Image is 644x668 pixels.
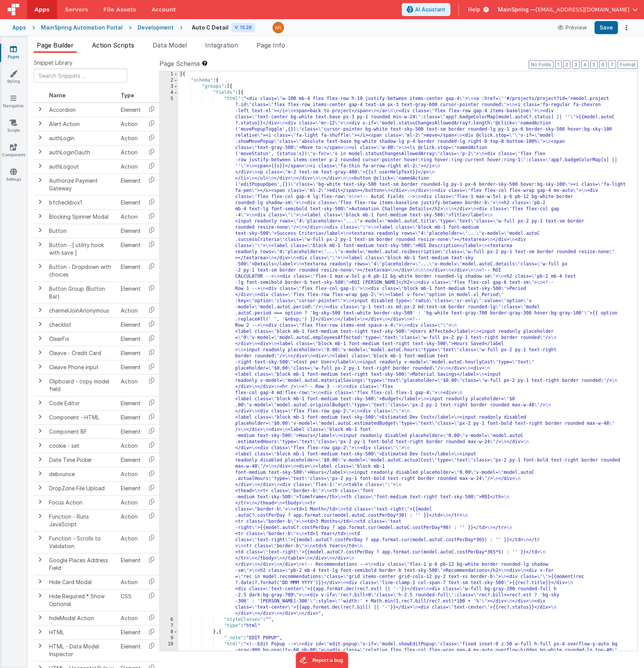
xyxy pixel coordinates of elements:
td: Alert Action [46,117,118,131]
span: Integration [205,41,238,49]
td: Date Time Picker [46,453,118,467]
button: 6 [599,61,607,69]
td: Element [118,481,144,495]
td: Element [118,224,144,238]
td: Element [118,318,144,332]
td: Element [118,410,144,424]
td: Focus Action [46,495,118,509]
td: Authorize Payment Gateway [46,174,118,195]
td: Action [118,374,144,396]
span: Action Scripts [92,41,134,49]
button: 5 [590,61,598,69]
td: Button - [ utility hook with save ] [46,238,118,260]
td: Hide Required * Show Optional [46,589,118,611]
img: 63cd5caa8a31f9d016618d4acf466499 [273,22,284,33]
button: 1 [555,61,562,69]
td: CSS [118,589,144,611]
span: Name [49,92,66,98]
td: Action [118,210,144,224]
td: Button - Dropdown with choices [46,260,118,282]
span: Page Schema [159,59,200,68]
button: 7 [608,61,616,69]
td: HTML [46,625,118,639]
td: Component BF [46,424,118,439]
td: Action [118,575,144,589]
button: Format [618,61,638,69]
div: 8 [160,629,178,635]
td: Action [118,495,144,509]
div: MainSpring Automation Portal [41,24,123,31]
td: Element [118,260,144,282]
div: 3 [160,83,178,90]
td: bfcheckbox1 [46,195,118,210]
td: Element [118,282,144,303]
td: Google Places Address Field [46,553,118,575]
td: Action [118,439,144,453]
button: MainSpring — [EMAIL_ADDRESS][DOMAIN_NAME] [498,6,638,13]
td: Code Editor [46,396,118,410]
span: Page Builder [37,41,74,49]
td: Function - Runs JavaScript [46,509,118,531]
td: Blocking Spinner Modal [46,210,118,224]
td: Element [118,396,144,410]
td: Action [118,159,144,174]
td: Element [118,195,144,210]
td: Action [118,467,144,481]
span: Servers [65,6,88,13]
span: [EMAIL_ADDRESS][DOMAIN_NAME] [536,6,629,13]
td: Element [118,346,144,360]
span: Apps [34,6,49,13]
td: Element [118,639,144,661]
td: Action [118,303,144,318]
div: 1 [160,71,178,77]
button: No Folds [529,61,554,69]
td: Button [46,224,118,238]
td: Element [118,453,144,467]
td: cookie - set [46,439,118,453]
div: Apps [12,24,26,31]
span: Data Model [153,41,187,49]
span: File Assets [103,6,136,13]
td: Action [118,131,144,145]
div: 2 [160,77,178,83]
input: Search Snippets ... [34,69,127,83]
td: Cleave - Credit Card [46,346,118,360]
td: Button Group (Button Bar) [46,282,118,303]
td: Accordion [46,103,118,117]
td: Function - Scrolls to Validation [46,531,118,553]
td: Action [118,531,144,553]
td: checklist [46,318,118,332]
span: MainSpring — [498,6,536,13]
td: Element [118,238,144,260]
td: Element [118,360,144,374]
td: Element [118,625,144,639]
td: Action [118,117,144,131]
td: Component - HTML [46,410,118,424]
td: DropZone File Upload [46,481,118,495]
span: Snippet Library [34,59,72,67]
div: 7 [160,623,178,629]
td: Cleave Phone input [46,360,118,374]
td: Element [118,174,144,195]
td: channelJoinAnonymous [46,303,118,318]
td: Action [118,145,144,159]
h4: Auto C Detail [192,25,228,30]
span: Type [121,92,134,98]
td: authLoginOauth [46,145,118,159]
span: Page Info [256,41,285,49]
td: Element [118,553,144,575]
td: Action [118,611,144,625]
td: HTML - Data Model Inspector [46,639,118,661]
button: Options [621,22,632,33]
td: authLogout [46,159,118,174]
span: AI Assistant [415,6,445,13]
button: Save [595,21,618,34]
td: Hide Card Modal [46,575,118,589]
td: Element [118,332,144,346]
td: authLogin [46,131,118,145]
button: 2 [563,61,570,69]
button: Preview [553,21,591,34]
button: 4 [581,61,589,69]
td: Element [118,424,144,439]
td: hideModal Action [46,611,118,625]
